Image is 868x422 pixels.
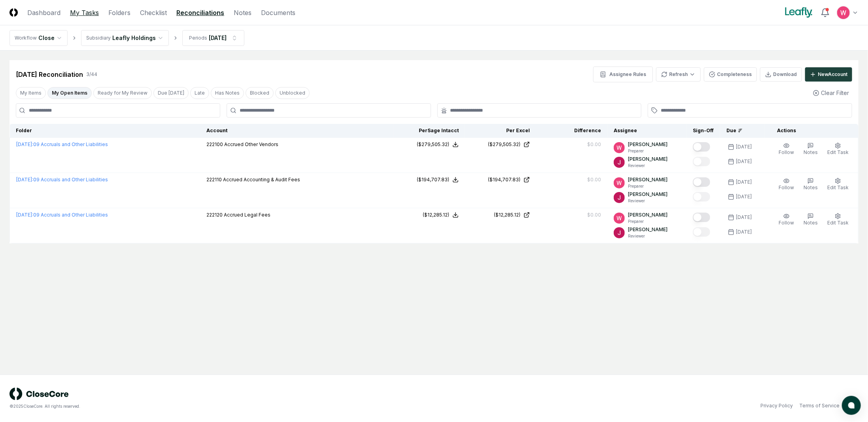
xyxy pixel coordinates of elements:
p: [PERSON_NAME] [628,191,668,198]
div: [DATE] [736,193,752,200]
a: Dashboard [27,8,61,17]
div: $0.00 [587,141,601,148]
span: Notes [804,220,818,226]
button: Follow [777,176,796,193]
div: 3 / 44 [86,71,97,78]
div: Workflow [15,34,37,42]
span: Edit Task [827,184,849,190]
button: ($279,505.32) [417,141,459,148]
div: ($279,505.32) [488,141,520,148]
a: Notes [234,8,252,17]
button: Edit Task [826,141,850,158]
a: Documents [261,8,295,17]
span: Follow [779,184,794,190]
div: $0.00 [587,211,601,219]
div: Subsidiary [86,34,111,42]
img: ACg8ocIceHSWyQfagGvDoxhDyw_3B2kX-HJcUhl_gb0t8GGG-Ydwuw=s96-c [614,213,625,224]
div: ($12,285.12) [494,211,520,219]
span: Follow [779,220,794,226]
span: Notes [804,149,818,155]
a: ($194,707.83) [471,176,530,183]
th: Difference [536,124,607,138]
button: ($12,285.12) [423,211,459,219]
button: Notes [802,141,819,158]
div: © 2025 CloseCore. All rights reserved. [9,403,434,409]
div: Periods [189,34,207,42]
button: Ready for My Review [93,87,152,99]
th: Per Excel [465,124,536,138]
button: Refresh [656,67,701,82]
a: Folders [108,8,130,17]
div: Due [726,127,758,134]
img: Leafly logo [783,6,814,19]
button: Periods[DATE] [182,30,244,46]
th: Per Sage Intacct [394,124,465,138]
button: NewAccount [805,67,852,82]
button: atlas-launcher [842,396,861,415]
img: ACg8ocIceHSWyQfagGvDoxhDyw_3B2kX-HJcUhl_gb0t8GGG-Ydwuw=s96-c [837,6,850,19]
div: ($279,505.32) [417,141,449,148]
span: 222120 [206,212,223,218]
span: [DATE] : [16,177,33,182]
button: Download [760,67,802,82]
div: [DATE] [736,179,752,186]
button: Completeness [704,67,757,82]
button: Has Notes [211,87,244,99]
span: Edit Task [827,220,849,226]
p: Preparer [628,183,668,189]
button: Notes [802,176,819,193]
span: 222110 [206,177,222,182]
img: ACg8ocIceHSWyQfagGvDoxhDyw_3B2kX-HJcUhl_gb0t8GGG-Ydwuw=s96-c [614,142,625,153]
th: Folder [10,124,200,138]
nav: breadcrumb [9,30,244,46]
div: Account [206,127,388,134]
span: Edit Task [827,149,849,155]
span: Accrued Accounting & Audit Fees [223,177,300,182]
div: [DATE] [209,34,227,42]
img: ACg8ocJfBSitaon9c985KWe3swqK2kElzkAv-sHk65QWxGQz4ldowg=s96-c [614,157,625,168]
div: [DATE] [736,214,752,221]
p: Preparer [628,219,668,224]
div: [DATE] [736,228,752,236]
button: Unblocked [275,87,310,99]
button: Follow [777,141,796,158]
a: Reconciliations [176,8,224,17]
button: Edit Task [826,211,850,228]
th: Assignee [607,124,686,138]
button: My Open Items [47,87,92,99]
img: ACg8ocJfBSitaon9c985KWe3swqK2kElzkAv-sHk65QWxGQz4ldowg=s96-c [614,192,625,203]
div: [DATE] Reconciliation [16,70,83,79]
div: $0.00 [587,176,601,183]
p: [PERSON_NAME] [628,141,668,148]
a: [DATE]:09 Accruals and Other Liabilities [16,177,108,182]
p: [PERSON_NAME] [628,226,668,233]
p: [PERSON_NAME] [628,176,668,183]
span: Follow [779,149,794,155]
button: My Items [16,87,46,99]
button: Mark complete [693,142,710,152]
div: ($194,707.83) [417,176,449,183]
a: Terms of Service [799,402,840,409]
a: [DATE]:09 Accruals and Other Liabilities [16,141,108,147]
button: Clear Filter [810,86,852,100]
a: Checklist [140,8,167,17]
button: Mark complete [693,227,710,237]
span: Notes [804,184,818,190]
p: Reviewer [628,163,668,169]
a: My Tasks [70,8,99,17]
div: [DATE] [736,158,752,165]
img: Logo [9,8,18,17]
button: Assignee Rules [593,67,653,82]
p: Preparer [628,148,668,154]
button: Follow [777,211,796,228]
div: ($12,285.12) [423,211,449,219]
span: Accrued Other Vendors [224,141,278,147]
button: Due Today [153,87,189,99]
span: [DATE] : [16,141,33,147]
button: Mark complete [693,177,710,187]
button: Mark complete [693,213,710,222]
th: Sign-Off [686,124,720,138]
div: ($194,707.83) [488,176,520,183]
button: Edit Task [826,176,850,193]
img: ACg8ocIceHSWyQfagGvDoxhDyw_3B2kX-HJcUhl_gb0t8GGG-Ydwuw=s96-c [614,177,625,188]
